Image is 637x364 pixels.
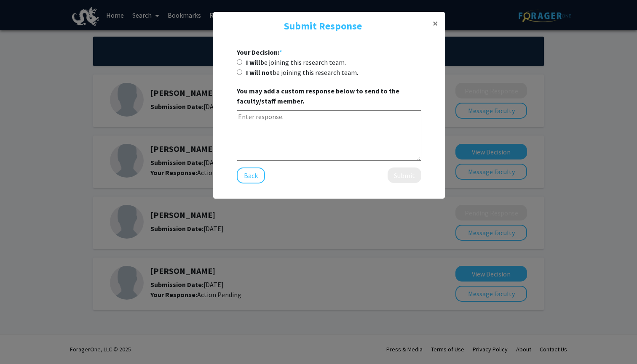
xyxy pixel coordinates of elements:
b: You may add a custom response below to send to the faculty/staff member. [237,87,399,105]
label: be joining this research team. [246,67,358,77]
h4: Submit Response [220,19,426,34]
b: Your Decision: [237,48,279,56]
iframe: Chat [6,326,36,358]
b: I will [246,58,260,66]
span: × [433,17,438,30]
button: Close [426,12,445,35]
button: Submit [388,167,421,183]
label: be joining this research team. [246,57,346,67]
button: Back [237,167,265,183]
b: I will not [246,68,273,77]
